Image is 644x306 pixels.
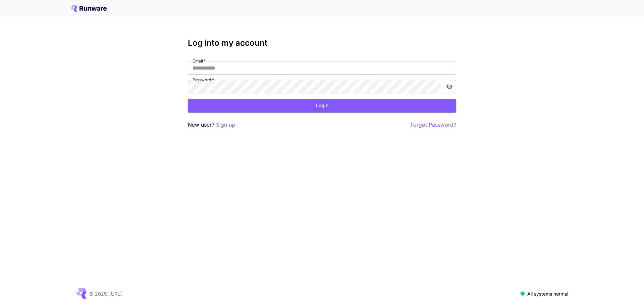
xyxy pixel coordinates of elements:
[411,121,456,129] button: Forgot Password?
[89,290,122,297] p: © 2025, [URL]
[527,290,568,297] p: All systems normal
[193,58,206,64] label: Email
[188,38,456,48] h3: Log into my account
[443,81,455,93] button: toggle password visibility
[216,121,235,129] button: Sign up
[188,121,235,129] p: New user?
[193,77,214,83] label: Password
[188,99,456,113] button: Login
